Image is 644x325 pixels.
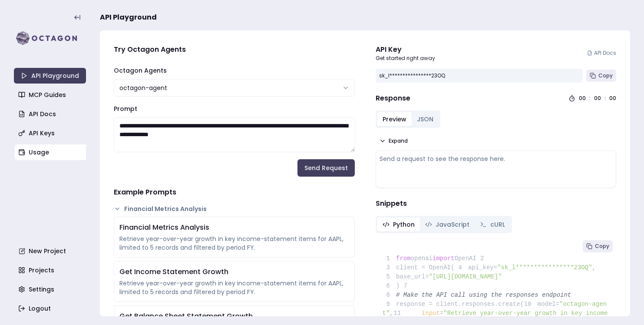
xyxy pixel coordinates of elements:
div: API Key [376,44,435,55]
span: Copy [595,243,609,250]
span: , [390,310,393,317]
a: New Project [15,243,87,259]
span: ) [383,282,400,289]
a: API Docs [587,50,616,57]
h4: Example Prompts [114,187,355,198]
span: OpenAI [454,255,476,262]
a: Logout [15,301,87,316]
span: 4 [454,263,468,272]
span: # Make the API call using the responses endpoint [396,291,571,298]
button: Copy [586,70,616,82]
span: import [433,255,454,262]
a: API Docs [15,106,87,122]
span: 9 [383,300,396,309]
a: API Keys [15,125,87,141]
span: Python [393,220,415,229]
label: Prompt [114,104,137,113]
span: from [396,255,411,262]
a: API Playground [14,68,86,84]
span: client = OpenAI( [383,264,455,271]
h4: Try Octagon Agents [114,44,355,55]
div: Get Income Statement Growth [119,267,349,277]
span: response = client.responses.create( [383,301,524,308]
div: : [589,95,591,102]
span: 5 [383,272,396,281]
span: openai [411,255,433,262]
div: : [604,95,606,102]
button: Financial Metrics Analysis [114,204,355,213]
button: Copy [583,240,613,252]
div: 00 [594,95,601,102]
div: 00 [579,95,586,102]
button: Expand [376,135,411,147]
span: 10 [524,300,538,309]
span: 2 [476,254,490,263]
img: logo-rect-yK7x_WSZ.svg [14,30,86,47]
div: 00 [609,95,616,102]
span: model= [538,301,559,308]
div: Retrieve year-over-year growth in key income-statement items for AAPL, limited to 5 records and f... [119,279,349,296]
a: Projects [15,262,87,278]
div: Financial Metrics Analysis [119,222,349,233]
a: MCP Guides [15,87,87,103]
span: 11 [393,309,407,318]
p: Get started right away [376,55,435,62]
span: "[URL][DOMAIN_NAME]" [429,273,502,280]
span: 8 [383,291,396,300]
div: Get Balance Sheet Statement Growth [119,311,349,322]
h4: Snippets [376,198,617,209]
span: api_key= [468,264,497,271]
span: 1 [383,254,396,263]
span: 3 [383,263,396,272]
div: Send a request to see the response here. [380,154,613,163]
span: 7 [400,281,413,291]
span: input [422,310,440,317]
span: Expand [389,137,408,144]
button: Preview [377,112,412,126]
button: Send Request [297,159,355,177]
button: JSON [412,112,439,126]
div: Retrieve year-over-year growth in key income-statement items for AAPL, limited to 5 records and f... [119,235,349,252]
span: Copy [598,72,613,79]
span: base_url= [396,273,429,280]
span: JavaScript [436,220,469,229]
a: Settings [15,281,87,297]
label: Octagon Agents [114,66,167,75]
span: cURL [490,220,505,229]
a: Usage [15,144,87,160]
span: API Playground [100,12,157,23]
span: = [440,310,443,317]
span: , [592,264,596,271]
h4: Response [376,93,410,104]
span: 6 [383,281,396,291]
